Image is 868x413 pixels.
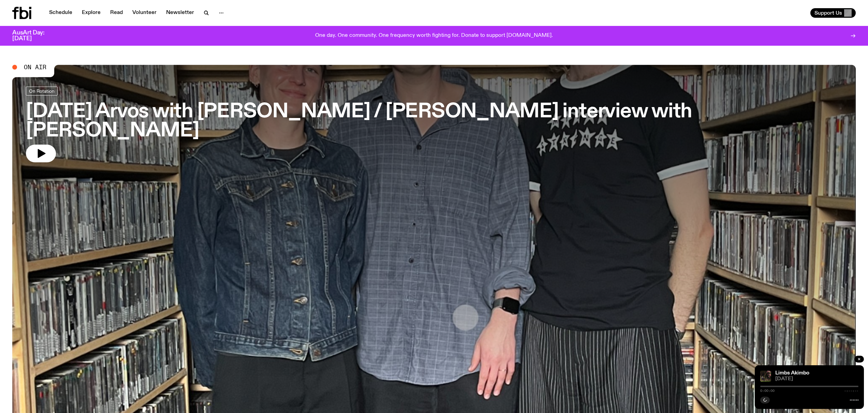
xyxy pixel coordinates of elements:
[12,30,56,42] h3: AusArt Day: [DATE]
[29,88,55,93] span: On Rotation
[26,87,842,162] a: [DATE] Arvos with [PERSON_NAME] / [PERSON_NAME] interview with [PERSON_NAME]
[844,389,858,393] span: -:--:--
[128,8,161,18] a: Volunteer
[26,102,842,141] h3: [DATE] Arvos with [PERSON_NAME] / [PERSON_NAME] interview with [PERSON_NAME]
[810,8,856,18] button: Support Us
[106,8,127,18] a: Read
[760,371,771,382] img: Jackson sits at an outdoor table, legs crossed and gazing at a black and brown dog also sitting a...
[775,370,809,376] a: Limbs Akimbo
[814,10,842,16] span: Support Us
[775,377,858,382] span: [DATE]
[26,87,58,95] a: On Rotation
[162,8,198,18] a: Newsletter
[760,389,775,393] span: 0:00:00
[315,33,553,39] p: One day. One community. One frequency worth fighting for. Donate to support [DOMAIN_NAME].
[24,64,46,70] span: On Air
[45,8,76,18] a: Schedule
[78,8,105,18] a: Explore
